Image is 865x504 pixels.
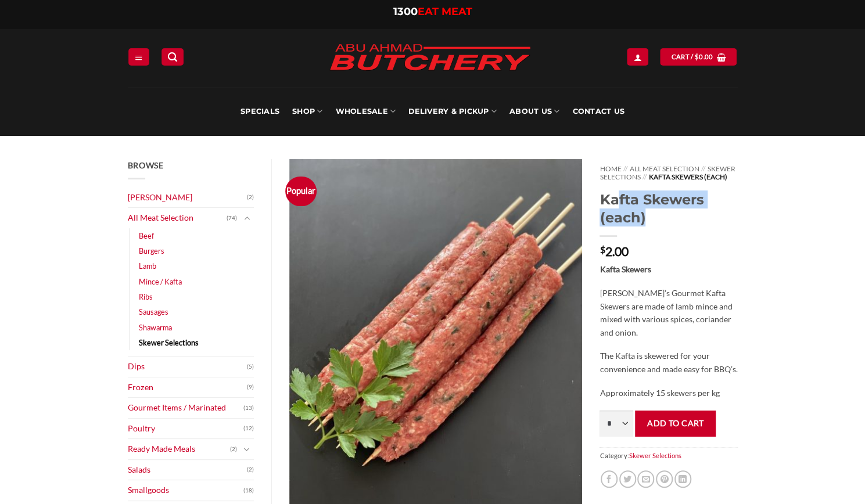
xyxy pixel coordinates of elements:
span: (74) [227,210,237,227]
span: // [623,164,627,173]
a: View cart [660,48,737,65]
a: Salads [128,460,247,480]
span: Kafta Skewers (each) [648,172,727,181]
span: Cart / [671,52,713,62]
a: Wholesale [335,87,396,136]
a: Share on LinkedIn [674,470,691,487]
span: (12) [243,420,254,437]
a: All Meat Selection [128,208,227,228]
a: Burgers [139,243,164,258]
a: About Us [509,87,559,136]
a: 1300EAT MEAT [393,5,472,18]
span: (2) [247,461,254,478]
a: Skewer Selections [629,452,681,459]
button: Toggle [240,443,254,456]
bdi: 0.00 [695,53,713,60]
a: Frozen [128,377,247,398]
h1: Kafta Skewers (each) [600,190,737,226]
a: Poultry [128,419,244,439]
a: [PERSON_NAME] [128,188,247,208]
a: Sausages [139,304,168,319]
a: Pin on Pinterest [656,470,673,487]
p: [PERSON_NAME]’s Gourmet Kafta Skewers are made of lamb mince and mixed with various spices, coria... [600,287,737,339]
strong: Kafta Skewers [600,264,651,274]
span: $ [600,245,605,254]
a: Dips [128,357,247,377]
span: Category: [600,447,737,464]
a: Share on Facebook [601,470,618,487]
a: Ribs [139,289,153,304]
a: Skewer Selections [139,335,199,350]
a: Email to a Friend [637,470,654,487]
a: Contact Us [572,87,624,136]
a: Beef [139,228,154,243]
a: SHOP [292,87,322,136]
a: Gourmet Items / Marinated [128,398,244,418]
span: // [643,172,647,181]
button: Add to cart [635,411,716,437]
span: EAT MEAT [418,5,472,18]
span: (9) [247,379,254,396]
a: Ready Made Meals [128,439,231,459]
a: Login [627,48,648,65]
a: Skewer Selections [600,164,735,181]
span: 1300 [393,5,418,18]
a: All Meat Selection [629,164,699,173]
a: Lamb [139,258,156,273]
bdi: 2.00 [600,244,628,258]
span: $ [695,52,699,62]
a: Specials [241,87,279,136]
span: (18) [243,482,254,499]
a: Home [600,164,621,173]
span: Browse [128,160,164,170]
a: Mince / Kafta [139,274,182,289]
p: Approximately 15 skewers per kg [600,387,737,400]
a: Search [161,48,184,65]
span: // [701,164,705,173]
a: Shawarma [139,320,172,335]
a: Menu [128,48,149,65]
span: (2) [230,441,237,458]
img: Abu Ahmad Butchery [320,36,540,80]
p: The Kafta is skewered for your convenience and made easy for BBQ’s. [600,350,737,376]
a: Smallgoods [128,480,244,501]
button: Toggle [240,212,254,225]
a: Share on Twitter [619,470,636,487]
span: (13) [243,399,254,417]
span: (2) [247,189,254,206]
span: (5) [247,358,254,376]
a: Delivery & Pickup [408,87,497,136]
